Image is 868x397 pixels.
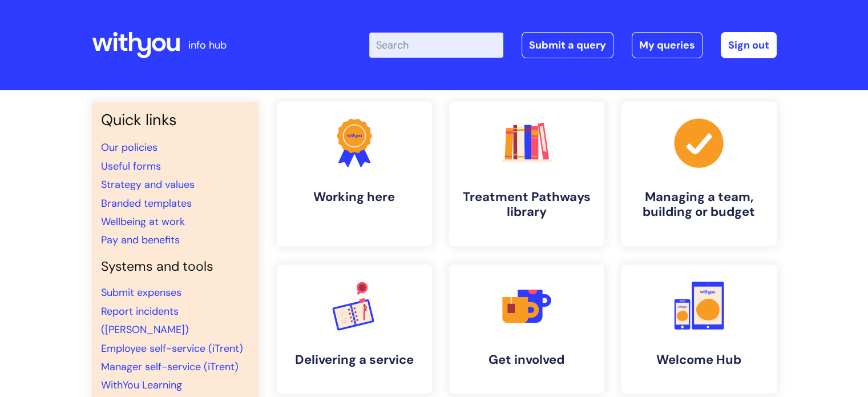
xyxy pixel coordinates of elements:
a: Working here [277,102,432,246]
h4: Delivering a service [286,352,423,367]
a: Submit a query [522,32,613,58]
a: Strategy and values [101,178,195,191]
a: Delivering a service [277,264,432,394]
a: Manager self-service (iTrent) [101,360,239,374]
a: Wellbeing at work [101,215,185,228]
a: Report incidents ([PERSON_NAME]) [101,304,189,336]
a: WithYou Learning [101,378,182,392]
a: Employee self-service (iTrent) [101,342,243,355]
a: My queries [632,32,703,58]
h4: Managing a team, building or budget [631,190,768,220]
h4: Treatment Pathways library [458,190,595,220]
a: Managing a team, building or budget [621,102,777,246]
p: info hub [188,36,227,54]
div: | - [369,32,777,58]
a: Pay and benefits [101,233,180,247]
h4: Get involved [458,352,595,367]
a: Submit expenses [101,286,181,299]
h4: Working here [286,190,423,204]
a: Useful forms [101,159,161,173]
h3: Quick links [101,111,249,129]
h4: Welcome Hub [631,352,768,367]
a: Treatment Pathways library [449,102,604,246]
h4: Systems and tools [101,259,249,275]
a: Get involved [449,264,604,394]
input: Search [369,33,503,58]
a: Welcome Hub [621,264,777,394]
a: Our policies [101,141,158,154]
a: Branded templates [101,197,192,210]
a: Sign out [721,32,777,58]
